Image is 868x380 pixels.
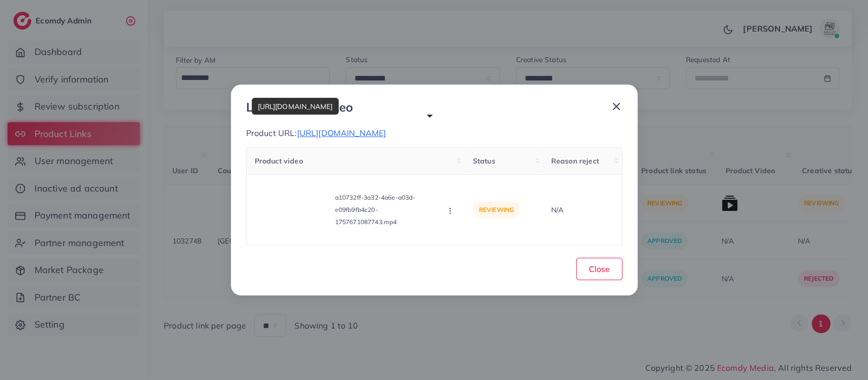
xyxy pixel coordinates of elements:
[335,192,437,228] p: a10732ff-3a32-4a6e-a03d-e09fb9fb4c20-1757671087743.mp4
[473,201,520,219] p: reviewing
[246,127,622,139] p: Product URL:
[576,258,622,280] button: Close
[473,156,495,166] span: Status
[296,128,386,138] span: [URL][DOMAIN_NAME]
[255,156,303,166] span: Product video
[589,264,610,274] span: Close
[252,98,339,115] div: [URL][DOMAIN_NAME]
[551,156,599,166] span: Reason reject
[246,100,353,115] h3: List Product Video
[551,204,614,216] p: N/A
